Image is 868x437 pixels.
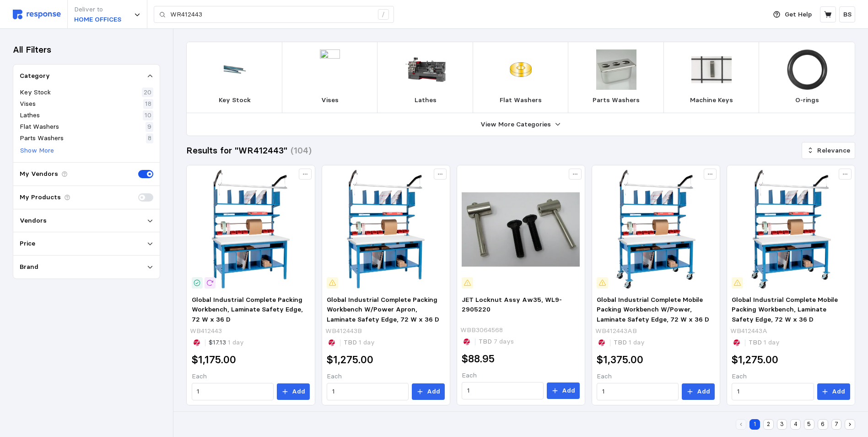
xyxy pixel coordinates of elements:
h2: $1,275.00 [732,353,778,367]
p: My Vendors [20,169,58,179]
input: Qty [737,383,809,400]
p: Key Stock [20,87,51,98]
p: 10 [145,110,151,120]
p: Each [732,371,850,382]
span: Global Industrial Complete Mobile Packing Workbench, Laminate Safety Edge, 72 W x 36 D [732,295,838,323]
input: Qty [602,383,674,400]
button: Add [682,383,715,400]
p: Key Stock [219,95,251,105]
p: Add [832,387,845,397]
button: Add [412,383,445,400]
p: 20 [144,87,151,98]
button: 4 [790,419,801,430]
p: Lathes [20,110,40,120]
p: Machine Keys [690,95,733,105]
input: Qty [467,382,539,399]
p: $17.13 [209,338,244,348]
p: My Products [20,192,61,202]
p: Add [292,387,305,397]
span: Global Industrial Complete Mobile Packing Workbench W/Power, Laminate Safety Edge, 72 W x 36 D [597,295,709,323]
p: Show More [20,146,54,156]
button: 3 [777,419,787,430]
p: WB412443A [730,326,767,336]
span: 1 day [627,338,645,346]
button: Get Help [768,6,817,23]
span: 1 day [762,338,780,346]
p: Each [192,371,310,382]
p: WB412443 [190,326,222,336]
p: Parts Washers [593,95,640,105]
p: View More Categories [480,120,551,130]
button: Relevance [802,142,855,159]
div: / [378,9,389,20]
input: Qty [332,383,404,400]
button: 1 [749,419,760,430]
p: Each [327,371,445,382]
p: 9 [147,122,151,132]
button: BS [839,6,855,22]
img: WMH_2905220.webp [462,170,580,288]
span: Global Industrial Complete Packing Workbench W/Power Apron, Laminate Safety Edge, 72 W x 36 D [327,295,439,323]
p: O-rings [795,95,819,105]
p: TBD [749,338,780,348]
p: Flat Washers [20,122,59,132]
span: 1 day [226,338,244,346]
p: HOME OFFICES [74,15,121,25]
p: Relevance [817,146,850,156]
img: 244181A.webp [732,170,850,288]
input: Qty [197,383,268,400]
p: WBB3064568 [460,325,503,335]
span: Global Industrial Complete Packing Workbench, Laminate Safety Edge, 72 W x 36 D [192,295,303,323]
button: Add [277,383,310,400]
h3: (104) [291,144,312,157]
p: Vendors [20,216,47,226]
img: ICS_SS600BC2600.webp [596,49,636,90]
button: 6 [818,419,828,430]
p: Get Help [785,10,812,20]
p: Add [562,386,575,396]
button: Add [547,382,580,399]
p: WB412443B [325,326,362,336]
button: 5 [804,419,814,430]
h3: All Filters [13,44,51,56]
img: 4WN27_AS01 [310,49,350,90]
p: TBD [479,337,514,347]
p: Deliver to [74,5,121,15]
button: 2 [763,419,774,430]
span: 1 day [357,338,375,346]
img: WMH_321390.webp [405,49,446,90]
p: Price [20,239,35,249]
h3: Results for "WR412443" [186,144,287,157]
img: 244181.webp [192,170,310,288]
img: svg%3e [13,10,61,19]
img: US5_ZUSAH1X6.webp [787,49,827,90]
p: Each [462,371,580,381]
p: Add [427,387,440,397]
button: View More Categories [187,113,855,136]
p: 8 [148,133,151,143]
span: JET Locknut Assy Aw35, WL9-2905220 [462,295,562,314]
p: Vises [20,99,36,109]
p: Brand [20,262,38,272]
p: 18 [145,99,151,109]
img: TA7_ABK06.webp [501,49,541,90]
h2: $1,275.00 [327,353,373,367]
button: Show More [20,145,54,156]
p: TBD [344,338,375,348]
img: 244181B.webp [327,170,445,288]
h2: $88.95 [462,352,495,366]
p: Parts Washers [20,133,64,143]
p: Add [697,387,710,397]
input: Search for a product name or SKU [170,6,373,23]
img: 244181AB.webp [597,170,715,288]
p: TBD [614,338,645,348]
img: WMH_5510316.webp [691,49,732,90]
p: WB412443AB [595,326,637,336]
p: Vises [321,95,339,105]
span: 7 days [492,337,514,345]
p: Flat Washers [500,95,542,105]
button: Add [817,383,850,400]
button: 7 [831,419,842,430]
img: PRN_54499.webp [215,49,255,90]
p: Category [20,71,50,81]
